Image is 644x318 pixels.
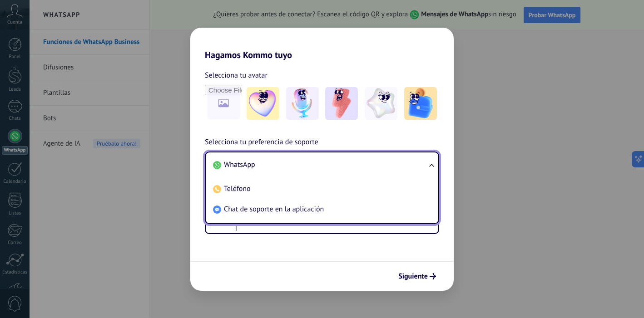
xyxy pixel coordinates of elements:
[247,87,279,120] img: -1.jpeg
[325,87,358,120] img: -3.jpeg
[190,28,454,60] h2: Hagamos Kommo tuyo
[224,184,251,193] span: Teléfono
[286,87,319,120] img: -2.jpeg
[398,273,428,279] span: Siguiente
[404,87,437,120] img: -5.jpeg
[205,69,268,81] span: Selecciona tu avatar
[205,137,318,148] span: Selecciona tu preferencia de soporte
[394,269,440,284] button: Siguiente
[365,87,397,120] img: -4.jpeg
[224,160,255,169] span: WhatsApp
[224,205,324,214] span: Chat de soporte en la aplicación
